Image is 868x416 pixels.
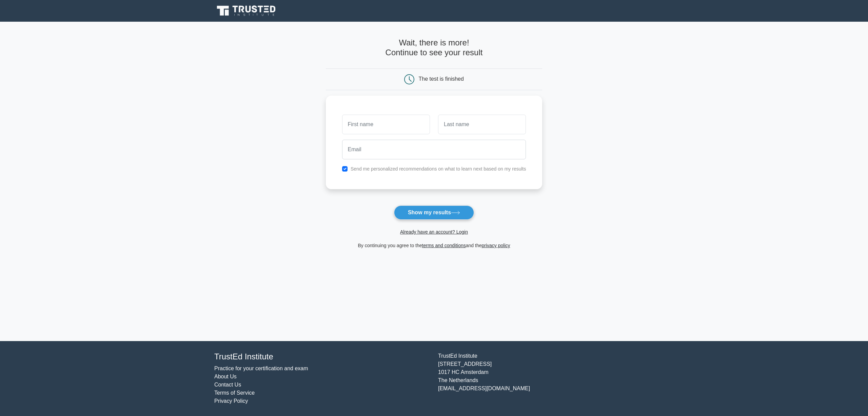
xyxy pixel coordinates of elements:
h4: Wait, there is more! Continue to see your result [326,38,542,58]
a: Terms of Service [214,390,255,396]
label: Send me personalized recommendations on what to learn next based on my results [351,166,526,172]
div: TrustEd Institute [STREET_ADDRESS] 1017 HC Amsterdam The Netherlands [EMAIL_ADDRESS][DOMAIN_NAME] [434,352,658,405]
a: privacy policy [482,243,510,248]
a: Privacy Policy [214,398,248,404]
a: Practice for your certification and exam [214,365,308,371]
input: First name [342,115,430,134]
h4: TrustEd Institute [214,352,430,362]
input: Email [342,140,526,159]
div: By continuing you agree to the and the [322,241,547,250]
button: Show my results [394,205,474,220]
a: Contact Us [214,382,241,388]
a: terms and conditions [422,243,466,248]
div: The test is finished [419,76,464,82]
a: Already have an account? Login [400,229,468,235]
input: Last name [438,115,526,134]
a: About Us [214,374,237,379]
